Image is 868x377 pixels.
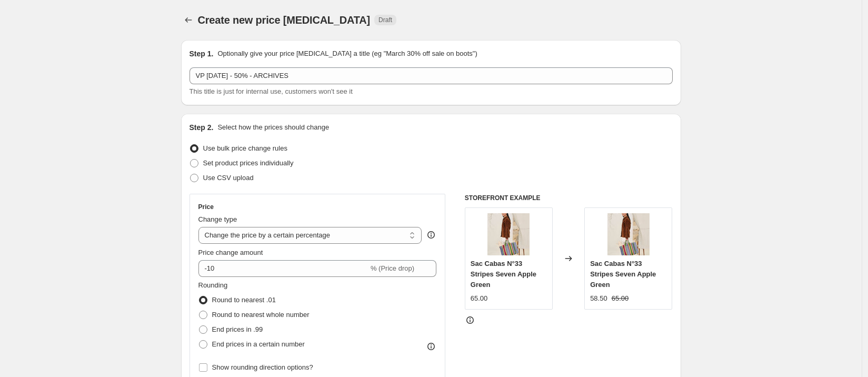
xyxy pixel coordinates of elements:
span: Draft [378,16,392,24]
input: -15 [198,260,368,277]
span: Use bulk price change rules [203,144,287,152]
p: Optionally give your price [MEDICAL_DATA] a title (eg "March 30% off sale on boots") [217,48,477,59]
strike: 65.00 [612,293,629,304]
span: Show rounding direction options? [212,363,313,371]
img: sac-cabas-n033-stripes-seven-apple-green-bagmm03302-919755_80x.jpg [487,213,530,255]
div: help [426,230,436,240]
span: Use CSV upload [203,174,254,182]
span: Set product prices individually [203,159,294,167]
span: Sac Cabas N°33 Stripes Seven Apple Green [590,260,656,289]
p: Select how the prices should change [217,122,329,133]
div: 58.50 [590,293,607,304]
span: Create new price [MEDICAL_DATA] [198,14,371,26]
span: Change type [198,215,237,223]
h2: Step 1. [189,48,214,59]
span: Round to nearest whole number [212,311,310,319]
h2: Step 2. [189,122,214,133]
span: This title is just for internal use, customers won't see it [189,87,353,95]
h6: STOREFRONT EXAMPLE [465,194,673,202]
span: Round to nearest .01 [212,296,276,304]
input: 30% off holiday sale [189,67,673,84]
h3: Price [198,203,214,211]
div: 65.00 [471,293,488,304]
span: Price change amount [198,249,263,256]
span: End prices in .99 [212,325,263,333]
span: % (Price drop) [371,264,414,272]
span: End prices in a certain number [212,340,305,348]
span: Sac Cabas N°33 Stripes Seven Apple Green [471,260,536,289]
img: sac-cabas-n033-stripes-seven-apple-green-bagmm03302-919755_80x.jpg [607,213,650,255]
span: Rounding [198,281,228,289]
button: Price change jobs [181,13,196,27]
